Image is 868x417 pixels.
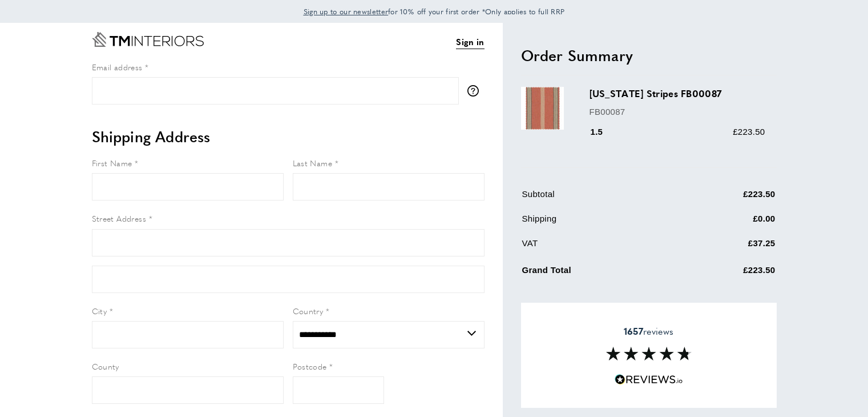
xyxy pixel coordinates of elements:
span: Country [293,305,324,316]
a: Go to Home page [92,32,204,47]
a: Sign up to our newsletter [304,6,389,17]
span: Sign up to our newsletter [304,6,389,17]
td: VAT [522,236,675,259]
strong: 1657 [624,324,643,338]
span: Email address [92,61,143,73]
td: Grand Total [522,261,675,286]
td: Shipping [522,212,675,234]
div: 1.5 [590,125,619,139]
span: Street Address [92,212,147,224]
span: for 10% off your first order *Only applies to full RRP [304,6,565,17]
img: Reviews.io 5 stars [615,374,683,385]
td: £223.50 [676,261,776,286]
a: Sign in [456,35,484,49]
h2: Shipping Address [92,126,485,147]
img: Reviews section [606,347,692,360]
span: Last Name [293,157,333,169]
span: Apply Discount Code [521,302,604,316]
span: Postcode [293,360,327,372]
td: Subtotal [522,187,675,210]
span: £223.50 [733,127,765,137]
button: More information [467,85,485,97]
span: County [92,360,119,372]
span: City [92,305,107,316]
h2: Order Summary [521,45,777,66]
img: Oregon Stripes FB00087 [521,87,564,130]
td: £0.00 [676,212,776,234]
span: reviews [624,326,673,337]
td: £37.25 [676,236,776,259]
td: £223.50 [676,187,776,210]
h3: [US_STATE] Stripes FB00087 [590,87,765,100]
p: FB00087 [590,105,765,119]
span: First Name [92,157,132,169]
